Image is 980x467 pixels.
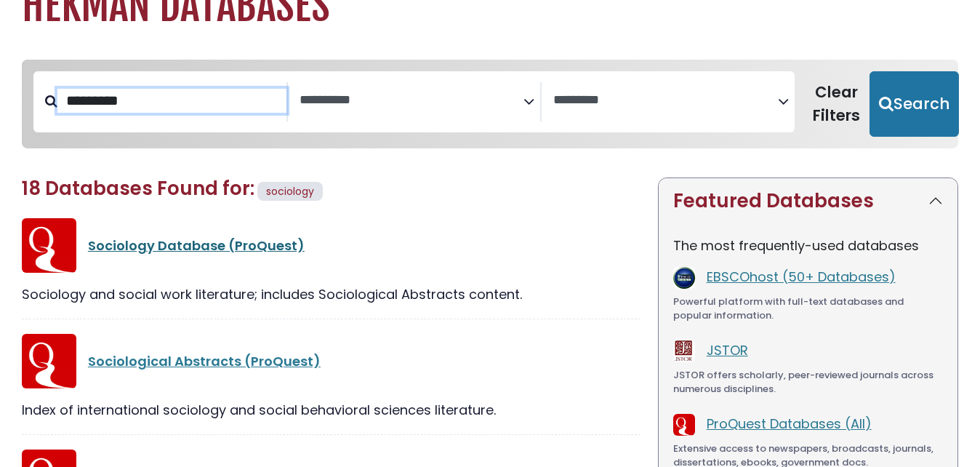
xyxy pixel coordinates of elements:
[22,175,254,201] span: 18 Databases Found for:
[803,71,869,137] button: Clear Filters
[88,236,305,255] a: Sociology Database (ProQuest)
[57,89,286,113] input: Search database by title or keyword
[88,352,321,370] a: Sociological Abstracts (ProQuest)
[22,60,958,148] nav: Search filters
[707,341,748,359] a: JSTOR
[300,93,524,108] textarea: Search
[22,284,640,304] div: Sociology and social work literature; includes Sociological Abstracts content.
[659,178,957,224] button: Featured Databases
[707,268,896,286] a: EBSCOhost (50+ Databases)
[266,184,314,199] span: sociology
[707,415,872,433] a: ProQuest Databases (All)
[869,71,959,137] button: Submit for Search Results
[553,93,778,108] textarea: Search
[673,295,943,323] div: Powerful platform with full-text databases and popular information.
[673,368,943,396] div: JSTOR offers scholarly, peer-reviewed journals across numerous disciplines.
[22,400,640,420] div: Index of international sociology and social behavioral sciences literature.
[673,236,943,255] p: The most frequently-used databases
